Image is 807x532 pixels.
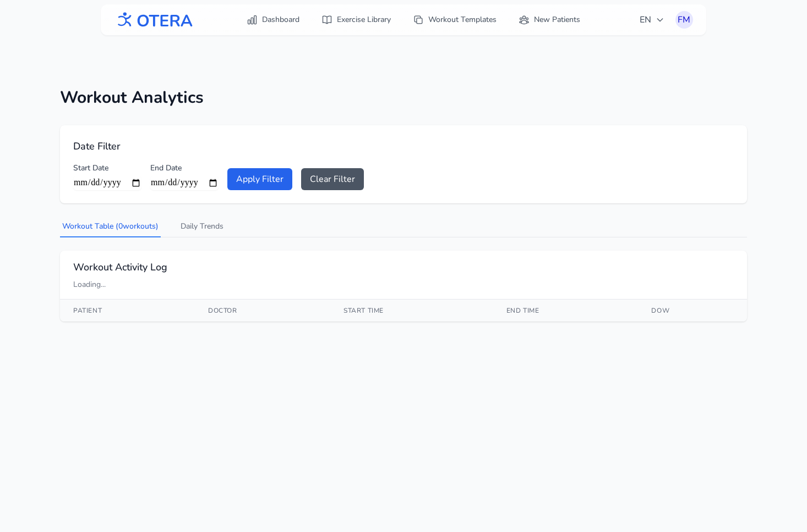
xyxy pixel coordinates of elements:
[60,300,195,322] th: Patient
[114,8,193,32] img: OTERA logo
[315,10,397,30] a: Exercise Library
[73,138,734,154] h2: Date Filter
[301,168,364,190] button: Clear Filter
[73,259,734,275] h2: Workout Activity Log
[240,10,306,30] a: Dashboard
[640,13,664,26] span: EN
[512,10,587,30] a: New Patients
[195,300,330,322] th: Doctor
[638,300,747,322] th: DOW
[675,11,693,29] button: FM
[73,163,141,174] label: Start Date
[60,88,747,108] h1: Workout Analytics
[227,168,292,190] button: Apply Filter
[60,217,161,237] button: Workout Table (0workouts)
[73,279,734,290] div: Loading...
[150,163,219,174] label: End Date
[330,300,493,322] th: Start Time
[493,300,639,322] th: End Time
[178,217,226,237] button: Daily Trends
[406,10,503,30] a: Workout Templates
[633,9,671,31] button: EN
